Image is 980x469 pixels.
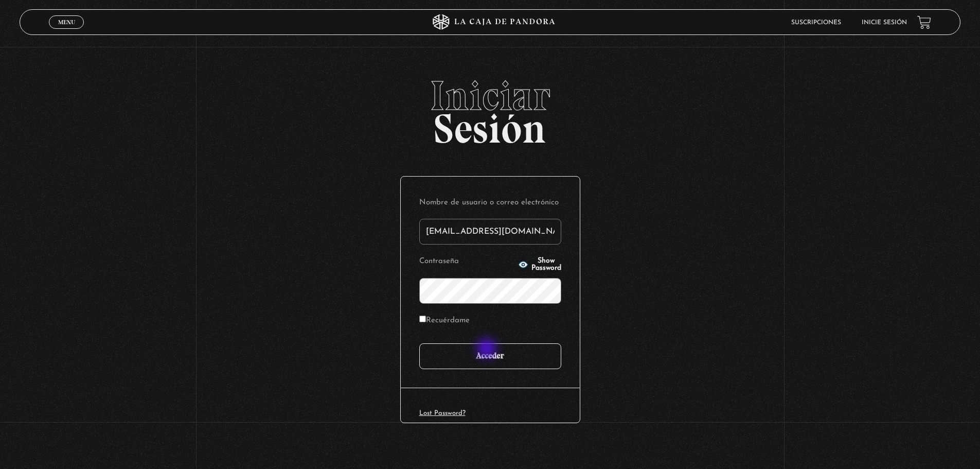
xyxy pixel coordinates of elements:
label: Contraseña [419,254,515,270]
a: View your shopping cart [917,15,931,29]
a: Lost Password? [419,410,466,416]
label: Nombre de usuario o correo electrónico [419,195,561,211]
span: Show Password [531,257,561,272]
span: Menu [58,19,75,25]
span: Iniciar [20,75,960,116]
span: Cerrar [55,28,79,35]
input: Acceder [419,343,561,369]
a: Inicie sesión [862,20,907,26]
a: Suscripciones [791,20,841,26]
input: Recuérdame [419,316,426,322]
label: Recuérdame [419,313,470,329]
button: Show Password [518,257,561,272]
h2: Sesión [20,75,960,141]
